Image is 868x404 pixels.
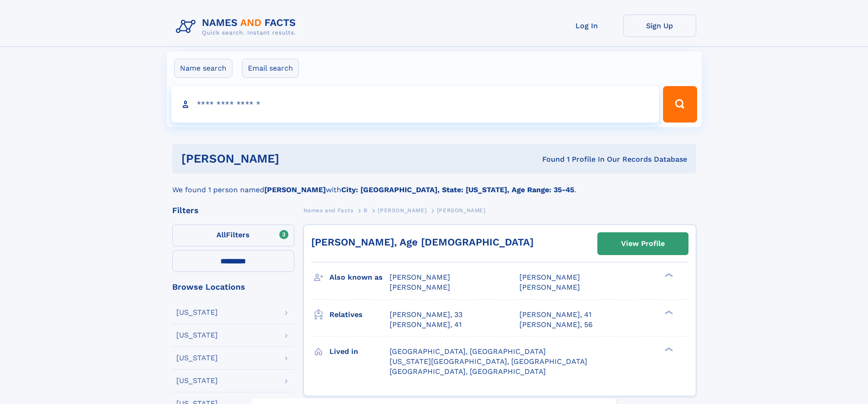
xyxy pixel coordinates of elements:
label: Email search [242,59,299,78]
div: Browse Locations [172,283,294,291]
div: Filters [172,206,294,215]
div: [US_STATE] [176,332,218,339]
a: Names and Facts [303,205,354,216]
a: B [364,205,368,216]
h1: [PERSON_NAME] [181,153,411,164]
div: ❯ [663,346,673,352]
a: [PERSON_NAME], 56 [519,320,593,330]
span: [PERSON_NAME] [519,273,580,281]
a: Log In [550,15,623,37]
a: [PERSON_NAME], 41 [390,320,462,330]
b: City: [GEOGRAPHIC_DATA], State: [US_STATE], Age Range: 35-45 [341,185,574,194]
label: Name search [174,59,232,78]
span: B [364,207,368,214]
a: View Profile [598,233,688,255]
b: [PERSON_NAME] [264,185,326,194]
h3: Relatives [329,307,390,322]
div: [US_STATE] [176,377,218,384]
div: We found 1 person named with . [172,174,696,195]
div: [US_STATE] [176,309,218,316]
button: Search Button [663,86,697,123]
input: search input [171,86,659,123]
a: [PERSON_NAME], 33 [390,310,462,320]
span: [PERSON_NAME] [437,207,486,214]
div: Found 1 Profile In Our Records Database [411,154,687,164]
img: Logo Names and Facts [172,15,303,39]
span: [PERSON_NAME] [390,283,450,291]
a: [PERSON_NAME] [378,205,426,216]
a: [PERSON_NAME], 41 [519,310,591,320]
span: All [216,230,226,239]
div: View Profile [621,233,665,254]
label: Filters [172,225,294,246]
span: [PERSON_NAME] [519,283,580,291]
span: [GEOGRAPHIC_DATA], [GEOGRAPHIC_DATA] [390,367,546,376]
a: [PERSON_NAME], Age [DEMOGRAPHIC_DATA] [311,236,534,248]
span: [PERSON_NAME] [390,273,450,281]
span: [GEOGRAPHIC_DATA], [GEOGRAPHIC_DATA] [390,347,546,356]
div: [US_STATE] [176,354,218,362]
h3: Lived in [329,344,390,359]
a: Sign Up [623,15,696,37]
div: ❯ [663,309,673,315]
div: ❯ [663,272,673,278]
span: [PERSON_NAME] [378,207,426,214]
h3: Also known as [329,270,390,285]
span: [US_STATE][GEOGRAPHIC_DATA], [GEOGRAPHIC_DATA] [390,357,587,366]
